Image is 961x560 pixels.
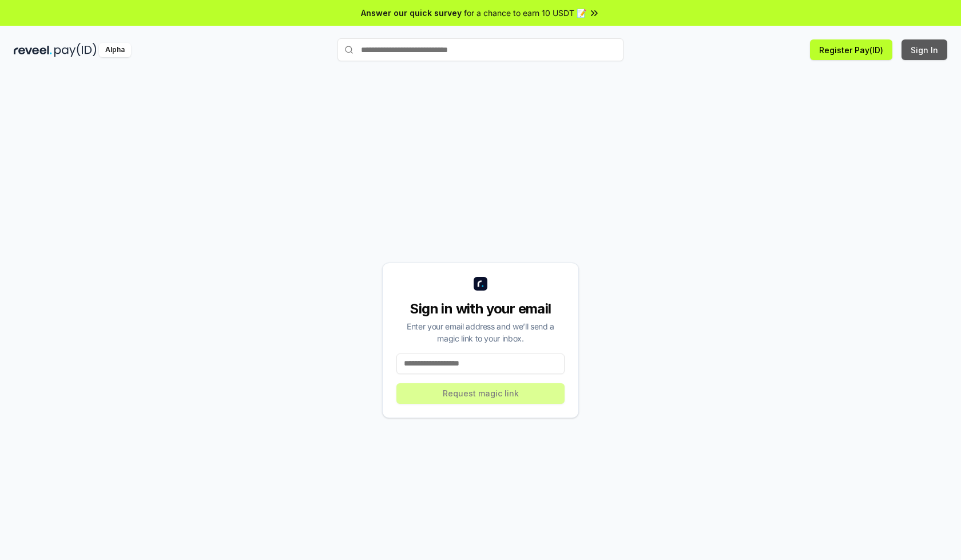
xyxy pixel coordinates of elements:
span: for a chance to earn 10 USDT 📝 [464,7,586,19]
button: Register Pay(ID) [810,39,892,60]
div: Alpha [99,43,131,57]
img: pay_id [54,43,97,57]
div: Enter your email address and we’ll send a magic link to your inbox. [396,320,565,344]
button: Sign In [902,39,947,60]
img: logo_small [474,277,487,291]
div: Sign in with your email [396,300,565,318]
span: Answer our quick survey [361,7,462,19]
img: reveel_dark [14,43,52,57]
